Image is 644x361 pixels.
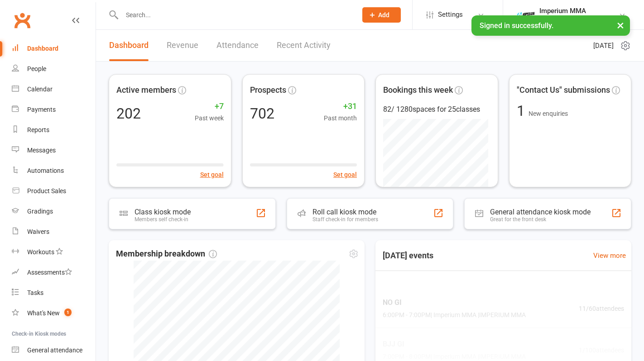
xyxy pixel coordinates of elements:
[517,102,529,119] span: 1
[27,85,53,93] div: Calendar
[12,222,96,242] a: Waivers
[593,40,614,51] span: [DATE]
[579,304,624,313] span: 11 / 60 attendees
[362,7,401,23] button: Add
[109,30,149,61] a: Dashboard
[312,216,378,223] div: Staff check-in for members
[324,100,357,113] span: +31
[27,167,64,174] div: Automations
[27,126,49,133] div: Reports
[12,161,96,181] a: Automations
[27,347,82,354] div: General attendance
[12,201,96,222] a: Gradings
[27,309,60,317] div: What's New
[12,38,96,59] a: Dashboard
[324,113,357,123] span: Past month
[539,7,619,15] div: Imperium MMA
[12,242,96,262] a: Workouts
[12,262,96,283] a: Assessments
[378,11,389,19] span: Add
[27,269,72,276] div: Assessments
[27,187,66,195] div: Product Sales
[27,208,53,215] div: Gradings
[11,9,34,32] a: Clubworx
[12,140,96,161] a: Messages
[383,297,526,309] span: NO GI
[375,247,441,264] h3: [DATE] events
[116,106,141,121] div: 202
[27,106,56,113] div: Payments
[12,303,96,323] a: What's New1
[195,100,224,113] span: +7
[216,30,259,61] a: Attendance
[200,170,224,180] button: Set goal
[480,21,553,30] span: Signed in successfully.
[277,30,331,61] a: Recent Activity
[579,345,624,355] span: 1 / 100 attendees
[383,310,526,320] span: 6:00PM - 7:00PM | Imperium MMA | IMPERIUM MMA
[333,170,357,180] button: Set goal
[12,120,96,140] a: Reports
[490,216,591,223] div: Great for the front desk
[12,181,96,201] a: Product Sales
[539,15,619,23] div: Imperium Mixed Martial Arts
[312,208,378,216] div: Roll call kiosk mode
[12,100,96,120] a: Payments
[517,84,610,97] span: "Contact Us" submissions
[195,113,224,123] span: Past week
[593,250,626,261] a: View more
[250,84,286,97] span: Prospects
[135,208,191,216] div: Class kiosk mode
[517,6,535,24] img: thumb_image1639376871.png
[116,247,217,261] span: Membership breakdown
[116,84,176,97] span: Active members
[438,5,463,25] span: Settings
[529,110,568,117] span: New enquiries
[64,309,72,316] span: 1
[383,338,526,350] span: BJJ GI
[12,79,96,100] a: Calendar
[383,84,453,97] span: Bookings this week
[167,30,198,61] a: Revenue
[12,340,96,361] a: General attendance kiosk mode
[12,59,96,79] a: People
[135,216,191,223] div: Members self check-in
[383,104,490,115] div: 82 / 1280 spaces for 25 classes
[250,106,274,121] div: 702
[612,15,629,35] button: ×
[27,147,56,154] div: Messages
[27,65,46,72] div: People
[27,248,54,256] div: Workouts
[27,289,43,296] div: Tasks
[27,45,58,52] div: Dashboard
[119,9,351,21] input: Search...
[490,208,591,216] div: General attendance kiosk mode
[27,228,49,235] div: Waivers
[12,283,96,303] a: Tasks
